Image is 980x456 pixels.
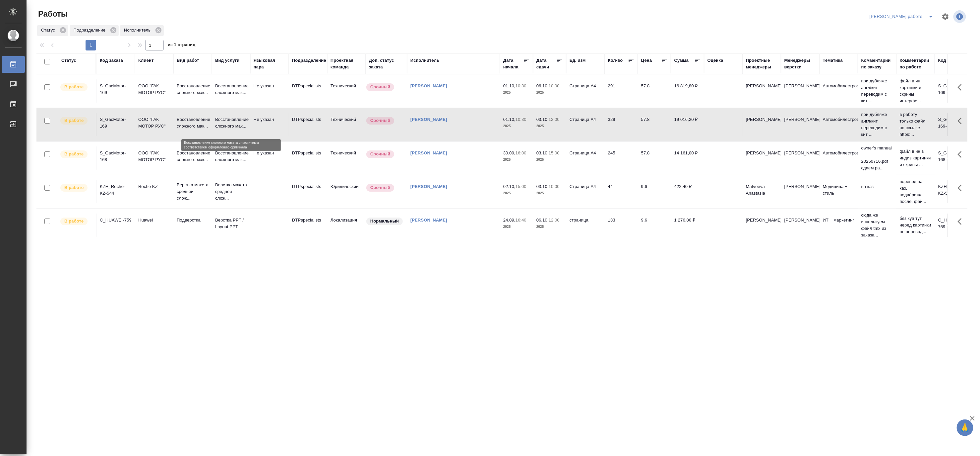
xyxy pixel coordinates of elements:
p: Автомобилестроение [823,150,855,156]
p: Автомобилестроение [823,116,855,123]
div: Код заказа [100,57,123,64]
div: Комментарии по заказу [861,57,893,70]
div: Менеджеры верстки [784,57,816,70]
p: при дубляже англ/кит переводим с кит ... [861,111,893,138]
td: Технический [327,79,366,103]
p: Исполнитель [124,27,153,34]
td: KZH_Roche-KZ-544-WK-008 [935,180,973,203]
p: Нормальный [370,218,399,225]
span: Работы [36,9,68,19]
div: Оценка [707,57,723,64]
td: 44 [605,180,638,203]
p: Верстка макета средней слож... [215,182,247,202]
div: S_GacMotor-169 [100,116,132,130]
p: 03.10, [536,150,549,155]
p: 03.10, [536,117,549,122]
p: В работе [64,117,84,124]
p: 10:30 [516,83,526,88]
p: Huawei [138,217,170,224]
td: DTPspecialists [289,146,327,170]
p: 10:00 [549,83,560,88]
p: [PERSON_NAME] [784,116,816,123]
div: Ед. изм [570,57,586,64]
td: 133 [605,214,638,237]
p: Срочный [370,84,390,90]
p: Roche KZ [138,183,170,190]
p: Подверстка [177,217,209,224]
p: 12:00 [549,117,560,122]
div: Исполнитель выполняет работу [60,183,92,192]
p: 2025 [503,190,530,197]
div: Комментарии по работе [900,57,932,70]
td: 9.6 [638,180,671,203]
td: S_GacMotor-169-WK-014 [935,79,973,103]
td: 57.8 [638,146,671,170]
p: 06.10, [536,218,549,223]
p: перевод на каз, подвёрстка после, фай... [900,178,932,205]
button: Здесь прячутся важные кнопки [954,180,970,196]
p: Подразделение [74,27,108,34]
div: Подразделение [292,57,326,64]
p: файл в ин в индиз картинки и скрины ... [900,148,932,168]
td: C_HUAWEI-759-WK-005 [935,214,973,237]
div: S_GacMotor-169 [100,83,132,96]
p: Восстановление сложного мак... [215,83,247,96]
div: Кол-во [608,57,623,64]
div: Статус [37,25,68,36]
p: 2025 [536,224,563,230]
p: 2025 [536,190,563,197]
div: Дата сдачи [536,57,556,70]
p: 2025 [503,123,530,130]
div: Исполнитель [410,57,440,64]
td: 57.8 [638,113,671,136]
p: ИТ + маркетинг [823,217,855,224]
p: 01.10, [503,83,516,88]
td: Локализация [327,214,366,237]
div: Тематика [823,57,843,64]
td: Технический [327,113,366,136]
div: Исполнитель выполняет работу [60,150,92,159]
p: В работе [64,84,84,90]
a: [PERSON_NAME] [410,117,447,122]
p: 2025 [503,156,530,163]
td: Страница А4 [566,79,605,103]
td: 329 [605,113,638,136]
td: Страница А4 [566,180,605,203]
td: [PERSON_NAME] [743,113,781,136]
p: файл в ин картинки и скрины интерфе... [900,78,932,104]
div: Подразделение [70,25,119,36]
td: страница [566,214,605,237]
td: S_GacMotor-169-WK-013 [935,113,973,136]
td: Юридический [327,180,366,203]
p: 12:00 [549,218,560,223]
p: 16:00 [516,150,526,155]
a: [PERSON_NAME] [410,150,447,155]
p: ООО "ГАК МОТОР РУС" [138,83,170,96]
td: S_GacMotor-168-WK-015 [935,146,973,170]
p: Верстка PPT / Layout PPT [215,217,247,230]
div: Исполнитель [120,25,164,36]
p: [PERSON_NAME] [784,183,816,190]
td: Не указан [250,113,289,136]
td: [PERSON_NAME] [743,214,781,237]
p: сюда же используем файл tmx из заказа... [861,212,893,238]
td: 1 276,80 ₽ [671,214,704,237]
p: [PERSON_NAME] [784,150,816,156]
p: 10:30 [516,117,526,122]
p: В работе [64,151,84,157]
td: 245 [605,146,638,170]
td: [PERSON_NAME] [743,146,781,170]
div: split button [868,11,938,22]
a: [PERSON_NAME] [410,184,447,189]
div: Исполнитель выполняет работу [60,116,92,125]
div: Цена [641,57,652,64]
a: [PERSON_NAME] [410,218,447,223]
p: 2025 [536,123,563,130]
td: DTPspecialists [289,180,327,203]
p: [PERSON_NAME] [784,83,816,89]
div: Код работы [938,57,964,64]
p: Статус [41,27,57,34]
div: S_GacMotor-168 [100,150,132,163]
button: Здесь прячутся важные кнопки [954,113,970,129]
p: в работу только файл по ссылке https:... [900,111,932,138]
